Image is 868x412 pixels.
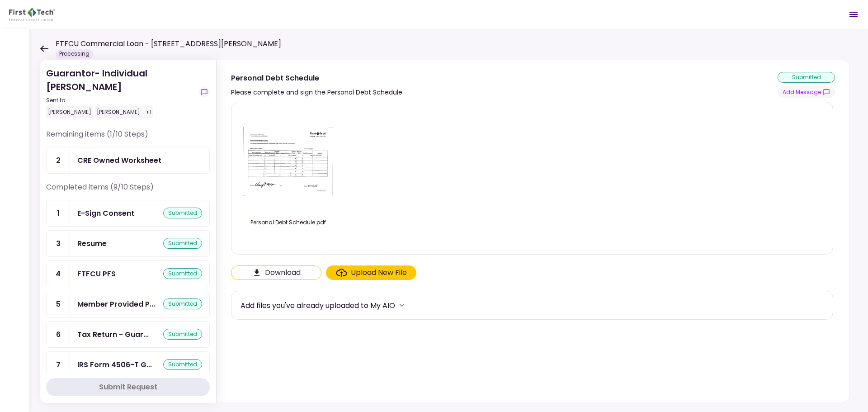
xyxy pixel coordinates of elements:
[77,329,149,340] div: Tax Return - Guarantor
[47,200,70,226] div: 1
[163,329,202,340] div: submitted
[46,182,210,200] div: Completed items (9/10 Steps)
[95,106,142,118] div: [PERSON_NAME]
[231,265,321,280] button: Click here to download the document
[46,351,210,378] a: 7IRS Form 4506-T Guarantorsubmitted
[56,38,281,49] h1: FTFCU Commercial Loan - [STREET_ADDRESS][PERSON_NAME]
[778,86,835,98] button: show-messages
[99,382,157,393] div: Submit Request
[46,378,210,396] button: Submit Request
[46,66,195,118] div: Guarantor- Individual [PERSON_NAME]
[47,322,70,347] div: 6
[47,352,70,378] div: 7
[144,106,153,118] div: +1
[199,87,210,98] button: show-messages
[46,96,195,104] div: Sent to:
[47,261,70,287] div: 4
[46,291,210,317] a: 5Member Provided PFSsubmitted
[778,72,835,83] div: submitted
[351,267,407,278] div: Upload New File
[77,359,152,370] div: IRS Form 4506-T Guarantor
[46,129,210,147] div: Remaining items (1/10 Steps)
[77,238,107,249] div: Resume
[77,208,134,219] div: E-Sign Consent
[231,87,404,98] div: Please complete and sign the Personal Debt Schedule.
[395,298,409,312] button: more
[46,200,210,227] a: 1E-Sign Consentsubmitted
[47,231,70,256] div: 3
[46,106,93,118] div: [PERSON_NAME]
[163,359,202,370] div: submitted
[77,268,116,279] div: FTFCU PFS
[216,60,850,403] div: Personal Debt SchedulePlease complete and sign the Personal Debt Schedule.submittedshow-messagesP...
[47,291,70,317] div: 5
[46,230,210,257] a: 3Resumesubmitted
[843,4,864,25] button: Open menu
[163,268,202,279] div: submitted
[241,300,395,311] div: Add files you've already uploaded to My AIO
[163,298,202,309] div: submitted
[326,265,416,280] span: Click here to upload the required document
[241,218,335,227] div: Personal Debt Schedule.pdf
[46,260,210,287] a: 4FTFCU PFSsubmitted
[46,147,210,174] a: 2CRE Owned Worksheet
[163,208,202,218] div: submitted
[56,49,93,58] div: Processing
[231,72,404,84] div: Personal Debt Schedule
[9,8,55,21] img: Partner icon
[46,321,210,348] a: 6Tax Return - Guarantorsubmitted
[77,298,155,310] div: Member Provided PFS
[163,238,202,249] div: submitted
[47,147,70,173] div: 2
[77,155,161,166] div: CRE Owned Worksheet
